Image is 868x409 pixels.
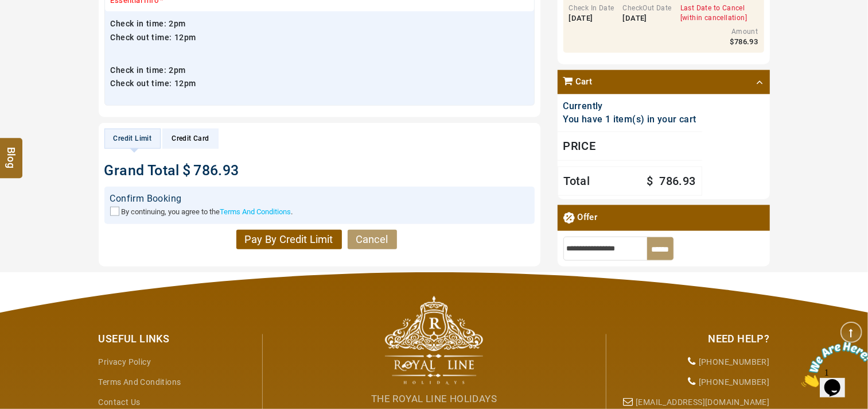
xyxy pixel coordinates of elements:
span: Offer [578,211,598,225]
div: Amount [701,26,758,36]
iframe: chat widget [797,337,868,392]
span: 786.93 [734,37,758,45]
div: Check In Date [569,3,614,13]
img: Chat attention grabber [5,5,76,50]
a: [EMAIL_ADDRESS][DOMAIN_NAME] [636,398,769,407]
span: Cancel [356,233,388,245]
a: Contact Us [99,398,141,407]
div: Price [558,132,702,161]
div: Useful Links [99,331,254,346]
div: Last Date to Cancel [680,3,747,13]
li: [PHONE_NUMBER] [615,372,770,392]
a: Terms And Conditions [220,207,291,216]
span: $ [647,174,653,188]
div: [DATE] [569,13,614,24]
div: [within cancellation] [680,13,747,23]
a: Cancel [348,230,397,249]
a: Terms and Conditions [99,377,181,387]
span: Cart [575,76,593,88]
div: [DATE] [623,13,672,24]
span: Grand Total [104,162,180,179]
span: 786.93 [660,174,696,188]
span: Total [564,173,590,190]
span: Blog [4,146,19,156]
li: [PHONE_NUMBER] [615,352,770,372]
img: The Royal Line Holidays [385,296,483,385]
p: Check in time: 2pm Check out time: 12pm [111,64,528,91]
a: Pay By Credit Limit [236,230,342,249]
span: The Royal Line Holidays [371,393,497,404]
span: Credit Limit [114,134,152,142]
span: By continuing, you agree to the [122,207,220,216]
a: Privacy Policy [99,357,151,366]
span: $ [730,37,734,45]
div: Confirm Booking [110,192,529,206]
div: Need Help? [615,331,770,346]
span: $ [182,162,190,179]
div: CheckOut Date [623,3,672,13]
li: Credit Card [162,129,218,149]
span: Currently You have 1 item(s) in your cart [563,100,696,124]
span: 1 [5,5,9,14]
p: Check in time: 2pm Check out time: 12pm [111,17,528,44]
span: 786.93 [193,162,239,179]
label: . [122,207,293,216]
